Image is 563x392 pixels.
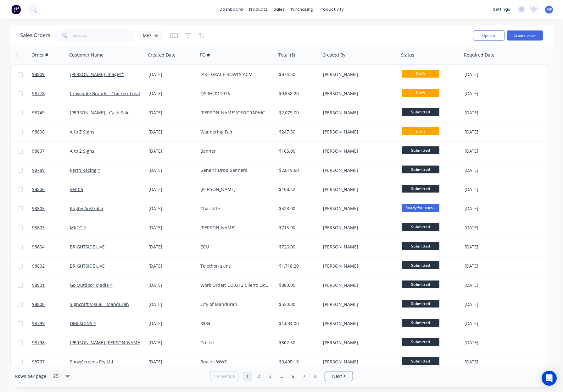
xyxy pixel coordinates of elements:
ul: Pagination [208,372,355,381]
span: Mez [143,32,152,39]
div: [DATE] [148,205,195,212]
span: Submitted [402,300,439,308]
div: $2,079.00 [279,110,316,116]
div: products [246,5,270,14]
a: Ventia [70,186,83,192]
a: 98800 [32,295,70,314]
div: settings [490,5,513,14]
div: $9,858.20 [279,90,316,97]
div: [PERSON_NAME] [323,340,393,346]
a: 98797 [32,352,70,371]
div: [DATE] [148,301,195,308]
div: [PERSON_NAME] [323,359,393,365]
span: Submitted [402,223,439,231]
div: 8934 [200,320,270,327]
div: $9,495.16 [279,359,316,365]
span: Submitted [402,166,439,173]
div: Created Date [148,52,176,58]
div: [PERSON_NAME] [323,301,393,308]
span: Submitted [402,242,439,250]
a: ShowScreens Pty Ltd [70,359,113,365]
a: Page 8 [311,372,320,381]
a: 98801 [32,276,70,295]
div: [DATE] [148,110,195,116]
div: [DATE] [465,71,515,78]
span: Draft [402,127,439,135]
div: $1,718.20 [279,263,316,269]
div: [DATE] [148,167,195,173]
span: 98789 [32,167,45,173]
div: Banner [200,148,270,154]
a: 98803 [32,218,70,237]
a: Page 6 [288,372,298,381]
div: [PERSON_NAME] [323,167,393,173]
a: dashboard [216,5,246,14]
span: 98804 [32,244,45,250]
div: [PERSON_NAME][GEOGRAPHIC_DATA] [200,110,270,116]
div: [DATE] [148,340,195,346]
span: Submitted [402,357,439,365]
span: 98778 [32,90,45,97]
div: [DATE] [465,186,515,193]
span: 98799 [32,320,45,327]
div: [DATE] [148,186,195,193]
span: 98806 [32,186,45,193]
span: 98807 [32,148,45,154]
a: 98778 [32,84,70,103]
span: Submitted [402,338,439,346]
div: [DATE] [148,263,195,269]
div: [DATE] [465,340,515,346]
a: 98804 [32,237,70,256]
div: [DATE] [148,244,195,250]
div: purchasing [288,5,316,14]
span: 98801 [32,282,45,288]
a: MKTG ^ [70,225,86,231]
span: Next [332,373,342,379]
div: [PERSON_NAME] [323,320,393,327]
a: Page 3 [265,372,275,381]
div: City of Mandurah [200,301,270,308]
button: Options [473,30,504,41]
div: [DATE] [148,320,195,327]
div: [DATE] [148,282,195,288]
div: [DATE] [148,359,195,365]
div: ECU [200,244,270,250]
div: [PERSON_NAME] [323,90,393,97]
span: Submitted [402,319,439,327]
div: QSRH2011016 [200,90,270,97]
span: 98808 [32,129,45,135]
span: Submitted [402,108,439,116]
div: [DATE] [465,359,515,365]
div: [PERSON_NAME] [323,225,393,231]
div: Customer Name [69,52,103,58]
div: [DATE] [148,90,195,97]
div: lAKE GRACE BOWLS ACM [200,71,270,78]
div: Required Date [464,52,494,58]
a: Previous page [210,373,238,379]
a: Page 7 [299,372,309,381]
div: Work Order: CD0312 Client: Liquor Barons [200,282,270,288]
div: [PERSON_NAME] [200,225,270,231]
div: [DATE] [465,90,515,97]
div: $874.50 [279,71,316,78]
div: [DATE] [148,225,195,231]
h1: Sales Orders [20,32,50,38]
div: $1,034.00 [279,320,316,327]
a: BRIGHTSIDE LIVE [70,244,105,250]
a: Perth Racing ^ [70,167,100,173]
div: [DATE] [148,129,195,135]
div: Status [401,52,414,58]
a: A to Z Signs [70,129,94,135]
a: 98802 [32,257,70,275]
div: Wandering Fair [200,129,270,135]
div: Open Intercom Messenger [542,371,557,386]
div: Telethon skins [200,263,270,269]
span: 98809 [32,71,45,78]
div: $247.50 [279,129,316,135]
div: [PERSON_NAME] [323,205,393,212]
a: BRIGHTSIDE LIVE [70,263,105,269]
div: [DATE] [465,282,515,288]
span: Previous [217,373,235,379]
div: Charlotte [200,205,270,212]
div: $528.00 [279,205,316,212]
